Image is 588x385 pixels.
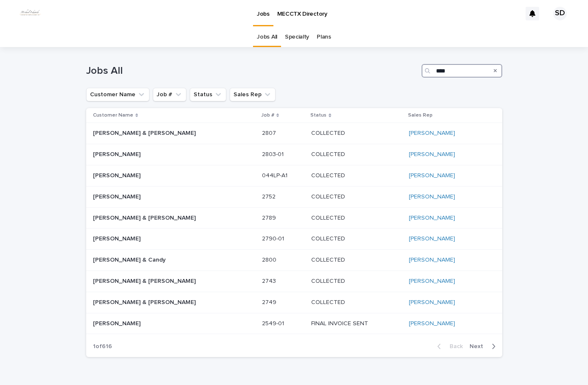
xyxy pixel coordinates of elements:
p: Job # [261,111,274,120]
p: [PERSON_NAME] [93,234,142,243]
p: [PERSON_NAME] & Candy [93,255,167,264]
img: dhEtdSsQReaQtgKTuLrt [17,5,43,22]
p: 2743 [262,276,278,285]
p: 2790-01 [262,234,286,243]
tr: [PERSON_NAME][PERSON_NAME] 2790-012790-01 COLLECTEDCOLLECTED [PERSON_NAME] [86,229,502,250]
p: FINAL INVOICE SENT [311,318,370,327]
p: 2789 [262,213,278,222]
tr: [PERSON_NAME] & [PERSON_NAME][PERSON_NAME] & [PERSON_NAME] 27432743 COLLECTEDCOLLECTED [PERSON_NAME] [86,271,502,292]
a: [PERSON_NAME] [409,193,455,201]
p: COLLECTED [311,297,347,306]
p: Status [310,111,326,120]
p: COLLECTED [311,213,347,222]
p: COLLECTED [311,234,347,243]
p: [PERSON_NAME] [93,318,142,327]
tr: [PERSON_NAME] & [PERSON_NAME][PERSON_NAME] & [PERSON_NAME] 28072807 COLLECTEDCOLLECTED [PERSON_NAME] [86,123,502,144]
button: Customer Name [86,88,149,101]
p: [PERSON_NAME] & [PERSON_NAME] [93,213,197,222]
span: Back [445,343,463,349]
p: [PERSON_NAME] [93,149,142,158]
p: 2803-01 [262,149,285,158]
p: [PERSON_NAME] [93,192,142,201]
input: Search [422,64,502,78]
p: 2749 [262,297,278,306]
div: SD [553,7,567,20]
a: [PERSON_NAME] [409,130,455,137]
h1: Jobs All [86,65,418,77]
p: 2549-01 [262,318,286,327]
button: Next [466,343,502,350]
p: [PERSON_NAME] & [PERSON_NAME] [93,128,197,137]
tr: [PERSON_NAME][PERSON_NAME] 27522752 COLLECTEDCOLLECTED [PERSON_NAME] [86,186,502,207]
button: Back [430,343,466,350]
p: COLLECTED [311,128,347,137]
p: 2807 [262,128,278,137]
span: Next [470,343,488,349]
a: [PERSON_NAME] [409,235,455,243]
p: 044LP-A1 [262,170,289,179]
p: 2752 [262,192,277,201]
p: [PERSON_NAME] & [PERSON_NAME] [93,297,197,306]
p: COLLECTED [311,170,347,179]
button: Sales Rep [230,88,276,101]
p: COLLECTED [311,149,347,158]
tr: [PERSON_NAME] & Candy[PERSON_NAME] & Candy 28002800 COLLECTEDCOLLECTED [PERSON_NAME] [86,250,502,271]
a: [PERSON_NAME] [409,257,455,264]
p: 1 of 616 [86,336,119,357]
a: [PERSON_NAME] [409,151,455,158]
p: [PERSON_NAME] & [PERSON_NAME] [93,276,197,285]
tr: [PERSON_NAME][PERSON_NAME] 2549-012549-01 FINAL INVOICE SENTFINAL INVOICE SENT [PERSON_NAME] [86,313,502,334]
a: Jobs All [257,27,277,47]
a: Plans [317,27,331,47]
p: 2800 [262,255,278,264]
p: Sales Rep [408,111,433,120]
a: [PERSON_NAME] [409,172,455,179]
a: [PERSON_NAME] [409,320,455,327]
p: COLLECTED [311,192,347,201]
tr: [PERSON_NAME] & [PERSON_NAME][PERSON_NAME] & [PERSON_NAME] 27492749 COLLECTEDCOLLECTED [PERSON_NAME] [86,292,502,313]
button: Job # [153,88,186,101]
p: Customer Name [93,111,133,120]
tr: [PERSON_NAME][PERSON_NAME] 2803-012803-01 COLLECTEDCOLLECTED [PERSON_NAME] [86,144,502,165]
a: [PERSON_NAME] [409,215,455,222]
a: Specialty [285,27,309,47]
p: [PERSON_NAME] [93,170,142,179]
p: COLLECTED [311,276,347,285]
a: [PERSON_NAME] [409,278,455,285]
button: Status [190,88,226,101]
tr: [PERSON_NAME] & [PERSON_NAME][PERSON_NAME] & [PERSON_NAME] 27892789 COLLECTEDCOLLECTED [PERSON_NAME] [86,207,502,229]
tr: [PERSON_NAME][PERSON_NAME] 044LP-A1044LP-A1 COLLECTEDCOLLECTED [PERSON_NAME] [86,165,502,186]
a: [PERSON_NAME] [409,299,455,306]
p: COLLECTED [311,255,347,264]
